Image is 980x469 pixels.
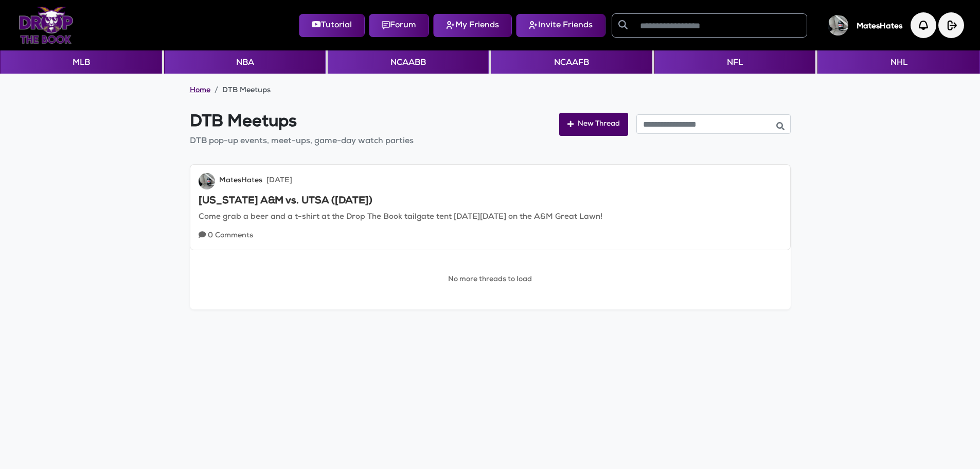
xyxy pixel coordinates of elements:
[19,7,74,44] img: Logo
[219,176,262,186] span: MatesHates
[164,50,325,74] button: NBA
[299,14,365,37] button: Tutorial
[190,275,791,285] p: No more threads to load
[190,86,210,96] a: Home
[516,14,605,37] button: Invite Friends
[190,113,414,132] h1: DTB Meetups
[328,50,489,74] button: NCAABB
[857,22,902,31] h5: MatesHates
[654,50,815,74] button: NFL
[828,15,848,36] img: User
[210,86,271,96] li: DTB Meetups
[433,14,512,37] button: My Friends
[199,212,782,223] p: Come grab a beer and a t-shirt at the Drop The Book tailgate tent [DATE][DATE] on the A&M Great L...
[911,12,936,38] img: Notification
[369,14,429,37] button: Forum
[266,176,292,186] span: [DATE]
[559,113,628,136] button: New Thread
[199,196,782,207] h3: [US_STATE] A&M vs. UTSA ([DATE])
[491,50,652,74] button: NCAAFB
[199,173,215,189] img: MatesHates
[199,231,253,241] span: 0 Comments
[817,50,979,74] button: NHL
[190,136,414,148] p: DTB pop-up events, meet-ups, game-day watch parties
